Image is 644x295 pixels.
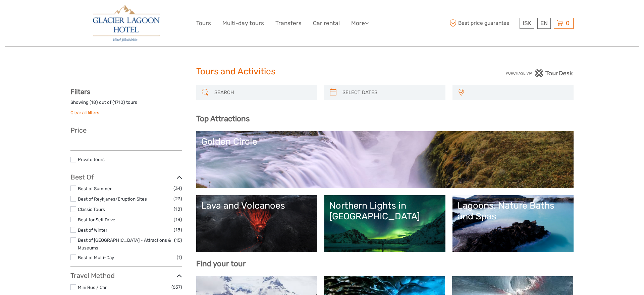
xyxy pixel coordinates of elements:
[458,200,569,222] div: Lagoons, Nature Baths and Spas
[174,226,182,234] span: (18)
[173,185,182,192] span: (34)
[114,99,123,105] label: 1710
[212,87,314,98] input: SEARCH
[505,69,574,77] img: PurchaseViaTourDesk.png
[78,285,107,290] a: Mini Bus / Car
[174,205,182,213] span: (18)
[78,196,147,202] a: Best of Reykjanes/Eruption Sites
[173,195,182,203] span: (23)
[171,283,182,291] span: (637)
[329,200,440,222] div: Northern Lights in [GEOGRAPHIC_DATA]
[201,136,569,147] div: Golden Circle
[78,186,112,191] a: Best of Summer
[201,136,569,183] a: Golden Circle
[196,114,250,123] b: Top Attractions
[537,18,551,29] div: EN
[78,217,115,222] a: Best for Self Drive
[565,20,571,26] span: 0
[313,18,340,28] a: Car rental
[70,173,182,181] h3: Best Of
[458,200,569,247] a: Lagoons, Nature Baths and Spas
[78,157,105,162] a: Private tours
[351,18,369,28] a: More
[78,207,105,212] a: Classic Tours
[70,272,182,280] h3: Travel Method
[70,110,99,115] a: Clear all filters
[174,216,182,223] span: (18)
[78,237,171,250] a: Best of [GEOGRAPHIC_DATA] - Attractions & Museums
[93,5,159,42] img: 2790-86ba44ba-e5e5-4a53-8ab7-28051417b7bc_logo_big.jpg
[222,18,264,28] a: Multi-day tours
[196,18,211,28] a: Tours
[340,87,442,98] input: SELECT DATES
[78,255,114,260] a: Best of Multi-Day
[275,18,302,28] a: Transfers
[196,66,448,77] h1: Tours and Activities
[201,200,312,211] div: Lava and Volcanoes
[177,253,182,261] span: (1)
[523,20,531,26] span: ISK
[70,99,182,109] div: Showing ( ) out of ( ) tours
[329,200,440,247] a: Northern Lights in [GEOGRAPHIC_DATA]
[448,18,518,29] span: Best price guarantee
[78,227,107,233] a: Best of Winter
[70,126,182,134] h3: Price
[201,200,312,247] a: Lava and Volcanoes
[70,88,90,96] strong: Filters
[91,99,96,105] label: 18
[174,236,182,244] span: (15)
[196,259,246,268] b: Find your tour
